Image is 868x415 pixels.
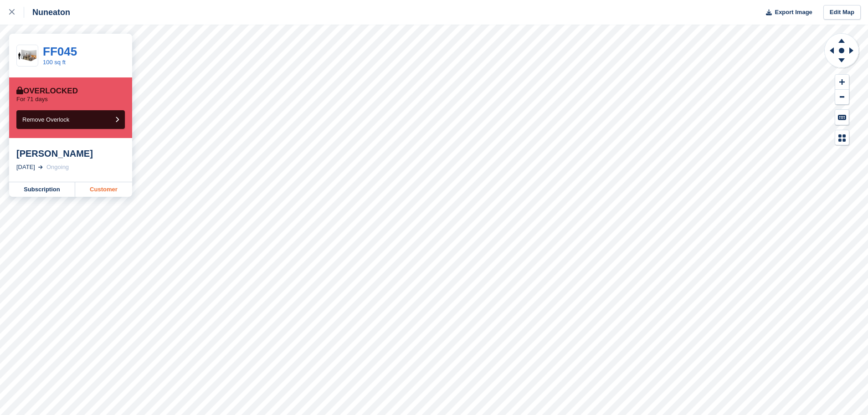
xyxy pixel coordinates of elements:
[17,48,38,64] img: 100-sqft-unit.jpg
[22,116,69,123] span: Remove Overlock
[16,87,78,96] div: Overlocked
[835,90,849,105] button: Zoom Out
[16,110,125,129] button: Remove Overlock
[835,110,849,125] button: Keyboard Shortcuts
[823,5,861,20] a: Edit Map
[38,165,43,169] img: arrow-right-light-icn-cde0832a797a2874e46488d9cf13f60e5c3a73dbe684e267c42b8395dfbc2abf.svg
[43,45,77,58] a: FF045
[835,130,849,145] button: Map Legend
[760,5,812,20] button: Export Image
[16,96,48,103] p: For 71 days
[16,163,35,172] div: [DATE]
[16,148,125,159] div: [PERSON_NAME]
[43,59,66,66] a: 100 sq ft
[46,163,69,172] div: Ongoing
[75,182,132,197] a: Customer
[775,8,812,17] span: Export Image
[835,75,849,90] button: Zoom In
[24,7,70,18] div: Nuneaton
[9,182,75,197] a: Subscription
